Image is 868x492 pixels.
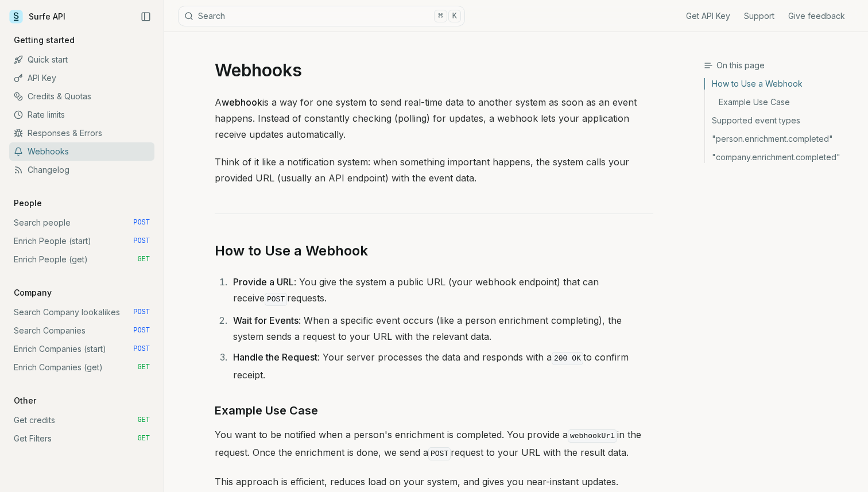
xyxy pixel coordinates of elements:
kbd: K [448,10,461,22]
p: People [9,197,46,209]
a: How to Use a Webhook [705,78,859,93]
li: : When a specific event occurs (like a person enrichment completing), the system sends a request ... [230,312,653,344]
p: This approach is efficient, reduces load on your system, and gives you near-instant updates. [215,474,653,490]
span: GET [137,255,150,264]
p: Other [9,395,41,406]
p: Getting started [9,34,79,46]
a: Surfe API [9,8,65,25]
a: Give feedback [788,10,845,22]
code: POST [428,447,451,460]
a: Quick start [9,51,154,69]
p: Think of it like a notification system: when something important happens, the system calls your p... [215,154,653,186]
a: Supported event types [705,111,859,130]
button: Search⌘K [178,6,465,26]
a: Credits & Quotas [9,87,154,106]
a: Enrich People (start) POST [9,232,154,250]
strong: Handle the Request [233,351,317,363]
span: GET [137,434,150,443]
a: Webhooks [9,142,154,161]
span: GET [137,363,150,372]
code: POST [265,293,287,306]
a: Changelog [9,161,154,179]
a: Example Use Case [705,93,859,111]
h1: Webhooks [215,60,653,80]
li: : Your server processes the data and responds with a to confirm receipt. [230,349,653,383]
a: Example Use Case [215,401,318,420]
p: Company [9,287,56,299]
a: Get API Key [686,10,730,22]
h3: On this page [704,60,859,71]
kbd: ⌘ [434,10,447,22]
strong: webhook [222,96,262,108]
li: : You give the system a public URL (your webhook endpoint) that can receive requests. [230,274,653,308]
a: API Key [9,69,154,87]
span: POST [133,237,150,246]
strong: Wait for Events [233,315,299,326]
code: webhookUrl [568,429,617,443]
a: Search people POST [9,214,154,232]
button: Collapse Sidebar [137,8,154,25]
a: Enrich Companies (start) POST [9,340,154,358]
span: POST [133,326,150,335]
a: Enrich Companies (get) GET [9,358,154,377]
span: POST [133,344,150,354]
p: You want to be notified when a person's enrichment is completed. You provide a in the request. On... [215,427,653,462]
a: Get Filters GET [9,429,154,448]
span: POST [133,218,150,227]
a: "company.enrichment.completed" [705,148,859,163]
code: 200 OK [552,352,583,365]
a: How to Use a Webhook [215,242,368,260]
strong: Provide a URL [233,276,294,288]
a: Rate limits [9,106,154,124]
a: Get credits GET [9,411,154,429]
a: Search Company lookalikes POST [9,303,154,321]
a: Responses & Errors [9,124,154,142]
span: GET [137,416,150,425]
a: Enrich People (get) GET [9,250,154,269]
p: A is a way for one system to send real-time data to another system as soon as an event happens. I... [215,94,653,142]
a: Support [744,10,774,22]
span: POST [133,308,150,317]
a: Search Companies POST [9,321,154,340]
a: "person.enrichment.completed" [705,130,859,148]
